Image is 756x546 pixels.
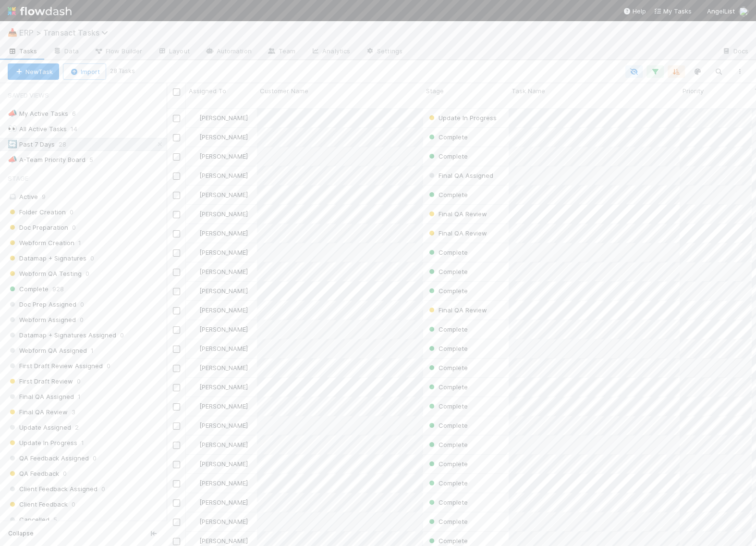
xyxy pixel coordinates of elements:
[199,422,248,429] span: [PERSON_NAME]
[77,375,81,387] span: 0
[19,28,113,37] span: ERP > Transact Tasks
[427,325,468,333] span: Complete
[8,252,86,264] span: Datamap + Signatures
[8,422,71,434] span: Update Assigned
[199,114,248,122] span: [PERSON_NAME]
[173,269,180,276] input: Toggle Row Selected
[427,132,468,142] div: Complete
[190,364,198,372] img: avatar_ec9c1780-91d7-48bb-898e-5f40cebd5ff8.png
[427,171,493,180] div: Final QA Assigned
[427,363,468,372] div: Complete
[190,152,198,160] img: avatar_ec9c1780-91d7-48bb-898e-5f40cebd5ff8.png
[190,344,248,353] div: [PERSON_NAME]
[427,402,468,410] span: Complete
[173,442,180,449] input: Toggle Row Selected
[190,363,248,372] div: [PERSON_NAME]
[8,529,34,538] span: Collapse
[8,123,67,135] div: All Active Tasks
[8,345,87,357] span: Webform QA Assigned
[190,402,198,410] img: avatar_ef15843f-6fde-4057-917e-3fb236f438ca.png
[8,109,17,117] span: 📣
[173,192,180,199] input: Toggle Row Selected
[190,228,248,238] div: [PERSON_NAME]
[199,518,248,525] span: [PERSON_NAME]
[190,151,248,161] div: [PERSON_NAME]
[8,483,98,495] span: Client Feedback Assigned
[190,422,198,429] img: avatar_11833ecc-818b-4748-aee0-9d6cf8466369.png
[199,133,248,141] span: [PERSON_NAME]
[173,326,180,334] input: Toggle Row Selected
[654,7,692,15] span: My Tasks
[190,248,248,257] div: [PERSON_NAME]
[427,537,468,545] span: Complete
[190,382,248,392] div: [PERSON_NAME]
[173,538,180,545] input: Toggle Row Selected
[173,249,180,257] input: Toggle Row Selected
[199,287,248,295] span: [PERSON_NAME]
[303,44,358,60] a: Analytics
[8,222,68,234] span: Doc Preparation
[199,152,248,160] span: [PERSON_NAME]
[427,229,487,237] span: Final QA Review
[173,403,180,410] input: Toggle Row Selected
[173,480,180,487] input: Toggle Row Selected
[190,518,198,525] img: avatar_ef15843f-6fde-4057-917e-3fb236f438ca.png
[8,498,68,510] span: Client Feedback
[427,268,468,275] span: Complete
[683,86,704,96] span: Priority
[427,210,487,218] span: Final QA Review
[173,230,180,237] input: Toggle Row Selected
[199,479,248,487] span: [PERSON_NAME]
[427,440,468,449] div: Complete
[427,267,468,276] div: Complete
[190,248,198,256] img: avatar_ef15843f-6fde-4057-917e-3fb236f438ca.png
[190,286,248,296] div: [PERSON_NAME]
[739,7,748,16] img: avatar_ec9c1780-91d7-48bb-898e-5f40cebd5ff8.png
[173,365,180,372] input: Toggle Row Selected
[85,268,89,280] span: 0
[654,6,692,16] a: My Tasks
[427,345,468,352] span: Complete
[427,114,497,122] span: Update In Progress
[190,401,248,411] div: [PERSON_NAME]
[8,140,17,148] span: 🔄
[190,517,248,526] div: [PERSON_NAME]
[190,191,198,199] img: avatar_ef15843f-6fde-4057-917e-3fb236f438ca.png
[427,422,468,429] span: Complete
[427,479,468,487] span: Complete
[8,314,76,326] span: Webform Assigned
[42,193,46,200] span: 9
[173,422,180,430] input: Toggle Row Selected
[8,63,59,80] button: NewTask
[190,324,248,334] div: [PERSON_NAME]
[173,153,180,161] input: Toggle Row Selected
[427,459,468,469] div: Complete
[427,113,497,123] div: Update In Progress
[427,191,468,199] span: Complete
[199,498,248,506] span: [PERSON_NAME]
[427,133,468,141] span: Complete
[8,138,55,150] div: Past 7 Days
[427,536,468,546] div: Complete
[190,114,198,122] img: avatar_ef15843f-6fde-4057-917e-3fb236f438ca.png
[8,237,74,249] span: Webform Creation
[86,44,150,60] a: Flow Builder
[190,209,248,219] div: [PERSON_NAME]
[199,191,248,199] span: [PERSON_NAME]
[190,190,248,199] div: [PERSON_NAME]
[427,382,468,392] div: Complete
[199,441,248,448] span: [PERSON_NAME]
[199,364,248,372] span: [PERSON_NAME]
[260,86,308,96] span: Customer Name
[427,364,468,372] span: Complete
[190,229,198,237] img: avatar_11833ecc-818b-4748-aee0-9d6cf8466369.png
[8,468,59,480] span: QA Feedback
[427,383,468,391] span: Complete
[190,210,198,218] img: avatar_f5fedbe2-3a45-46b0-b9bb-d3935edf1c24.png
[70,206,73,218] span: 0
[199,229,248,237] span: [PERSON_NAME]
[52,283,64,295] span: 928
[199,172,248,179] span: [PERSON_NAME]
[190,172,198,179] img: avatar_11833ecc-818b-4748-aee0-9d6cf8466369.png
[190,133,198,141] img: avatar_ec9c1780-91d7-48bb-898e-5f40cebd5ff8.png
